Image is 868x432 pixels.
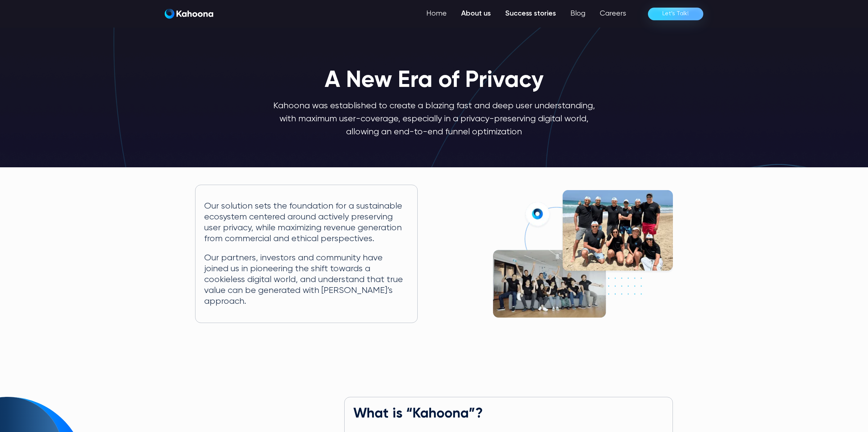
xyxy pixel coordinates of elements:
p: Our solution sets the foundation for a sustainable ecosystem centered around actively preserving ... [204,201,409,244]
h1: A New Era of Privacy [325,68,544,93]
p: Kahoona was established to create a blazing fast and deep user understanding, with maximum user-c... [272,99,596,138]
a: home [165,9,213,19]
a: About us [454,7,498,21]
a: Careers [593,7,633,21]
h2: What is “Kahoona”? [353,406,664,423]
p: Our partners, investors and community have joined us in pioneering the shift towards a cookieless... [204,253,409,307]
a: Let’s Talk! [648,8,703,20]
a: Success stories [498,7,563,21]
a: Home [419,7,454,21]
div: Let’s Talk! [662,8,689,20]
img: Kahoona logo white [165,9,213,19]
a: Blog [563,7,593,21]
